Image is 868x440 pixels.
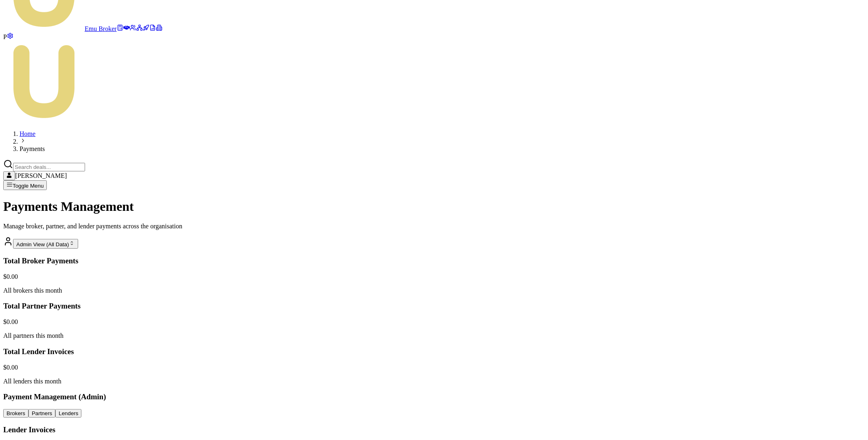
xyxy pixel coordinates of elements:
[3,223,865,230] p: Manage broker, partner, and lender payments across the organisation
[3,302,865,311] h3: Total Partner Payments
[3,25,117,32] a: Emu Broker
[3,409,28,418] button: Brokers
[3,33,7,40] span: P
[3,130,865,153] nav: breadcrumb
[3,378,865,385] p: All lenders this month
[3,256,865,265] h3: Total Broker Payments
[3,180,47,190] button: Toggle Menu
[15,172,67,179] span: [PERSON_NAME]
[3,199,865,214] h1: Payments Management
[3,41,85,122] img: Emu Money
[3,364,865,371] div: $0.00
[55,409,81,418] button: Lenders
[28,409,55,418] button: Partners
[3,347,865,356] h3: Total Lender Invoices
[3,287,865,294] p: All brokers this month
[13,163,85,171] input: Search deals
[3,332,865,339] p: All partners this month
[3,273,865,280] div: $0.00
[13,183,44,189] span: Toggle Menu
[3,318,865,326] div: $0.00
[3,392,865,401] h3: Payment Management (Admin)
[20,130,35,137] a: Home
[85,25,117,32] span: Emu Broker
[20,145,45,152] span: Payments
[3,425,865,434] h3: Lender Invoices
